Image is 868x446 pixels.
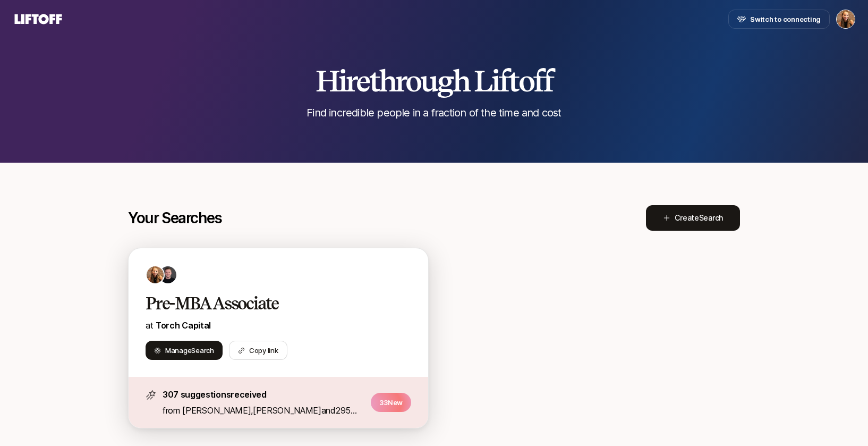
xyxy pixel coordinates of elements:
span: Search [191,346,214,355]
h2: Hire [316,65,552,97]
img: star-icon [146,390,156,400]
button: CreateSearch [646,205,740,231]
p: from [163,403,364,417]
h2: Pre-MBA Associate [146,293,389,314]
a: Torch Capital [156,320,211,331]
span: Switch to connecting [750,14,821,24]
span: [PERSON_NAME] [182,405,251,416]
span: [PERSON_NAME] [253,405,321,416]
img: Katie Reiner [837,10,855,28]
p: 33 New [371,393,411,412]
p: at [146,318,411,332]
button: Switch to connecting [728,10,830,29]
img: 443a08ff_5109_4e9d_b0be_b9d460e71183.jpg [159,266,176,283]
span: , [251,405,321,416]
span: through Liftoff [369,63,552,99]
p: Find incredible people in a fraction of the time and cost [307,105,561,120]
p: 307 suggestions received [163,388,364,401]
span: Create [675,212,723,224]
button: Copy link [229,341,287,360]
button: Katie Reiner [836,10,855,29]
button: ManageSearch [146,341,223,360]
span: Search [699,213,723,222]
span: Manage [165,345,214,356]
p: Your Searches [128,209,222,226]
img: c777a5ab_2847_4677_84ce_f0fc07219358.jpg [147,266,164,283]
